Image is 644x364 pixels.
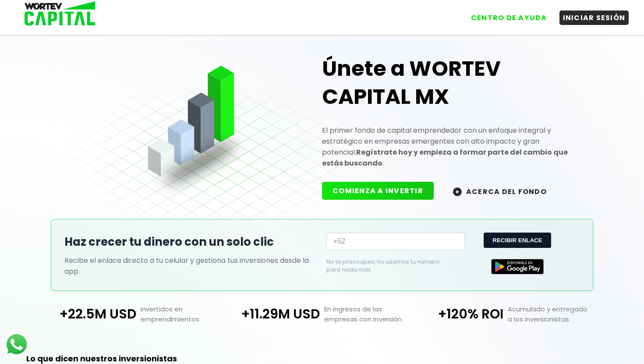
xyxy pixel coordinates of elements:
p: Acumulado y entregado a los inversionistas [503,304,597,324]
button: COMIENZA A INVERTIR [322,182,434,200]
a: INICIAR SESIÓN [551,4,629,25]
a: CENTRO DE AYUDA [459,4,551,25]
p: +22.5M USD [47,304,136,324]
img: logos_whatsapp-icon.242b2217.svg [4,332,29,357]
p: +11.29M USD [230,304,320,324]
p: No te preocupes, no usamos tu número para nada más. [326,258,451,274]
img: wortev-capital-acerca-del-fondo [453,187,462,196]
p: En ingresos de las empresas con inversión [320,304,414,324]
button: CENTRO DE AYUDA [467,11,551,25]
strong: Regístrate hoy y empieza a formar parte del cambio que estás buscando [322,147,568,168]
button: RECIBIR ENLACE [484,233,551,248]
p: El primer fondo de capital emprendedor con un enfoque integral y estratégico en empresas emergent... [322,125,580,169]
button: ACERCA DEL FONDO [442,182,557,201]
p: Recibe el enlace directo a tu celular y gestiona tus inversiones desde la app. [64,255,318,277]
p: +120% ROI [414,304,503,324]
img: Google Play [491,259,544,274]
button: INICIAR SESIÓN [559,11,629,25]
h1: Únete a WORTEV CAPITAL MX [322,55,580,111]
a: COMIENZA A INVERTIR [322,186,442,196]
p: Invertidos en emprendimientos [136,304,230,324]
h2: Haz crecer tu dinero con un solo clic [64,233,318,251]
